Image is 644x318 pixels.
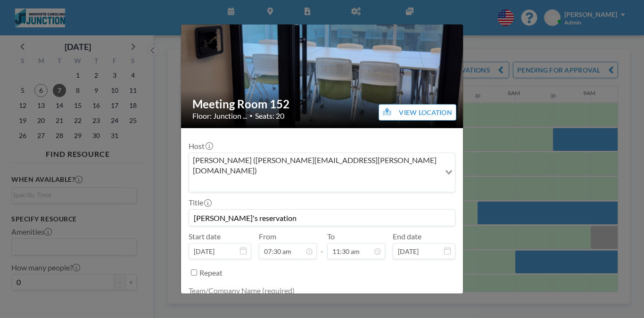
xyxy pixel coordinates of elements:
label: From [259,232,276,241]
label: Host [189,141,212,151]
span: - [321,235,323,256]
div: Search for option [189,153,455,192]
label: Repeat [199,268,223,277]
label: Team/Company Name (required) [189,286,295,295]
span: Floor: Junction ... [192,111,247,121]
h2: Meeting Room 152 [192,97,453,111]
span: [PERSON_NAME] ([PERSON_NAME][EMAIL_ADDRESS][PERSON_NAME][DOMAIN_NAME]) [191,155,438,176]
label: Title [189,198,211,207]
label: Start date [189,232,221,241]
input: Search for option [190,178,439,190]
span: • [249,112,253,119]
input: (No title) [189,210,455,226]
label: End date [393,232,421,241]
label: To [327,232,335,241]
button: VIEW LOCATION [379,104,456,121]
span: Seats: 20 [255,111,284,121]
